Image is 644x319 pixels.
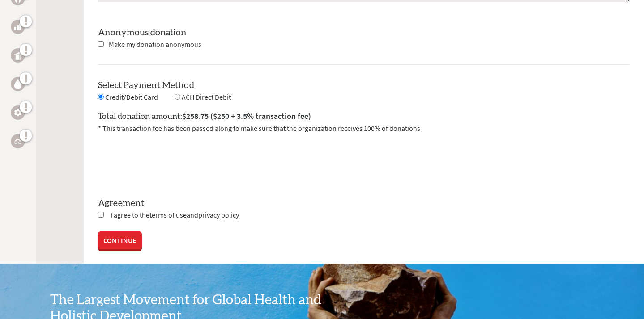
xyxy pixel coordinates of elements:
[14,109,21,116] img: Engineering
[149,210,187,219] a: terms of use
[11,20,25,34] a: Business
[14,79,21,89] img: Water
[198,210,239,219] a: privacy policy
[111,210,239,219] span: I agree to the and
[98,123,630,134] p: * This transaction fee has been passed along to make sure that the organization receives 100% of ...
[14,23,21,30] img: Business
[182,111,311,121] span: $258.75 ($250 + 3.5% transaction fee)
[98,81,194,90] label: Select Payment Method
[98,28,187,37] label: Anonymous donation
[98,110,311,123] label: Total donation amount:
[11,48,25,63] a: Public Health
[11,134,25,148] a: Legal Empowerment
[98,144,234,179] iframe: reCAPTCHA
[109,40,201,49] span: Make my donation anonymous
[98,231,142,249] a: CONTINUE
[105,92,158,101] span: Credit/Debit Card
[182,92,231,101] span: ACH Direct Debit
[11,105,25,120] a: Engineering
[98,197,630,210] label: Agreement
[11,77,25,91] a: Water
[14,51,21,60] img: Public Health
[14,139,21,144] img: Legal Empowerment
